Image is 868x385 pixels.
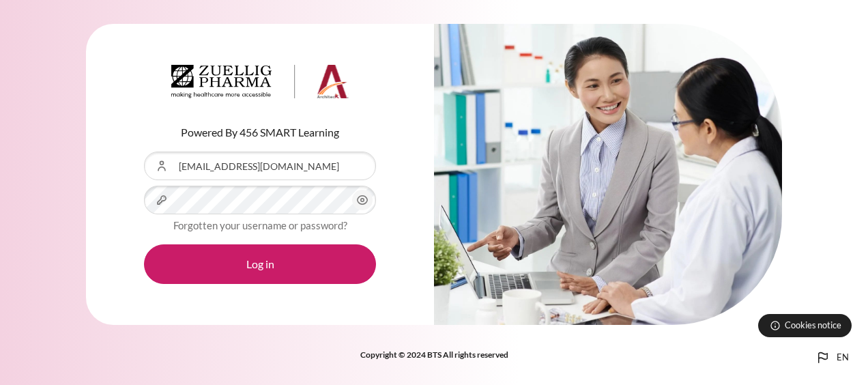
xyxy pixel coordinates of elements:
[171,65,349,104] a: Architeck
[173,219,347,231] a: Forgotten your username or password?
[144,152,376,180] input: Username or Email Address
[171,65,349,99] img: Architeck
[144,124,376,141] p: Powered By 456 SMART Learning
[758,314,852,337] button: Cookies notice
[360,350,508,360] strong: Copyright © 2024 BTS All rights reserved
[785,319,841,332] span: Cookies notice
[809,344,854,371] button: Languages
[837,351,849,365] span: en
[144,244,376,284] button: Log in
